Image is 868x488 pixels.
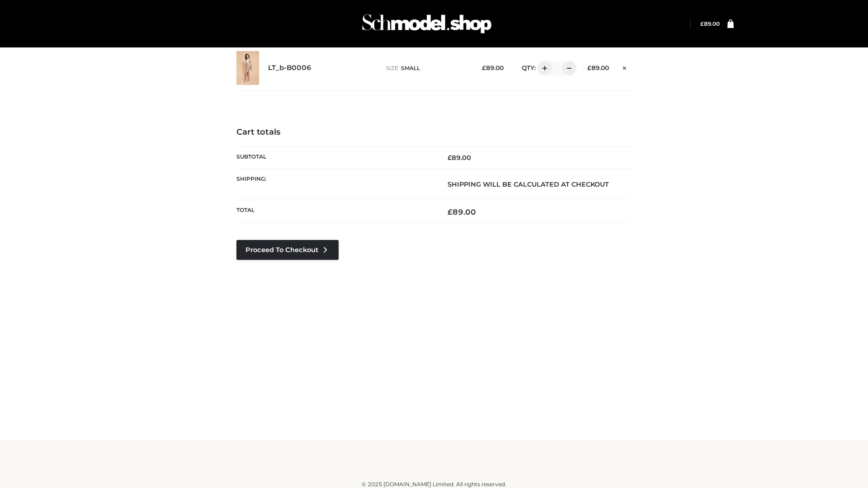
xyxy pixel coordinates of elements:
[268,64,311,72] a: LT_b-B0006
[482,64,504,71] bdi: 89.00
[401,65,420,71] span: SMALL
[618,61,632,73] a: Remove this item
[448,207,476,216] bdi: 89.00
[587,64,591,71] span: £
[236,127,632,137] h4: Cart totals
[236,51,259,85] img: LT_b-B0006 - SMALL
[700,20,720,27] a: £89.00
[386,64,468,72] p: size :
[448,207,453,216] span: £
[448,154,452,162] span: £
[700,20,720,27] bdi: 89.00
[359,6,495,42] img: Schmodel Admin 964
[587,64,609,71] bdi: 89.00
[448,154,471,162] bdi: 89.00
[236,146,434,169] th: Subtotal
[482,64,486,71] span: £
[236,240,339,260] a: Proceed to Checkout
[700,20,704,27] span: £
[513,61,573,75] div: QTY:
[236,169,434,200] th: Shipping:
[448,180,609,188] strong: Shipping will be calculated at checkout
[236,200,434,224] th: Total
